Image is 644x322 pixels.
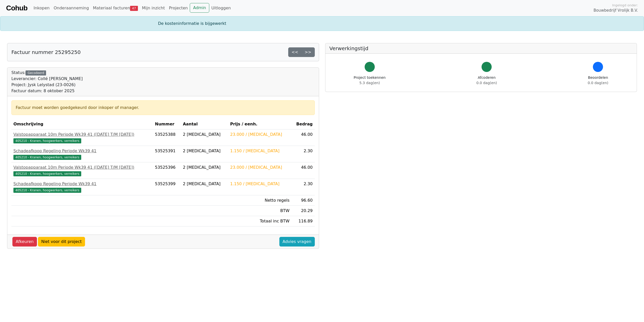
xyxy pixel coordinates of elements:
[11,49,81,55] h5: Factuur nummer 25295250
[11,76,83,82] div: Leverancier: Collé [PERSON_NAME]
[329,45,633,51] h5: Verwerkingstijd
[153,119,181,129] th: Nummer
[292,216,315,226] td: 116.89
[190,3,209,13] a: Admin
[13,171,81,176] span: 405210 - Kranen, hoogwerkers, verreikers
[612,3,638,8] span: Ingelogd onder:
[167,3,190,13] a: Projecten
[153,162,181,179] td: 53525396
[13,188,81,193] span: 405210 - Kranen, hoogwerkers, verreikers
[292,119,315,129] th: Bedrag
[359,81,380,85] span: 5.3 dag(en)
[13,164,151,171] div: Valstopapparaat 10m Periode Wk39 41 ([DATE] T/M [DATE])
[38,237,85,247] a: Niet voor dit project
[13,148,151,160] a: Schadeafkoop Regeling Periode Wk39 41405210 - Kranen, hoogwerkers, verreikers
[292,162,315,179] td: 46.00
[476,81,497,85] span: 0.0 dag(en)
[140,3,167,13] a: Mijn inzicht
[13,131,151,144] a: Valstopapparaat 10m Periode Wk39 41 ([DATE] T/M [DATE])405210 - Kranen, hoogwerkers, verreikers
[292,195,315,206] td: 96.60
[153,129,181,146] td: 53525388
[13,181,151,187] div: Schadeafkoop Regeling Periode Wk39 41
[13,138,81,143] span: 405210 - Kranen, hoogwerkers, verreikers
[31,3,51,13] a: Inkopen
[228,216,292,226] td: Totaal inc BTW
[228,206,292,216] td: BTW
[11,119,153,129] th: Omschrijving
[6,2,27,14] a: Cohub
[288,47,302,57] a: <<
[153,146,181,162] td: 53525391
[209,3,233,13] a: Uitloggen
[588,81,608,85] span: 0.0 dag(en)
[183,164,226,171] div: 2 [MEDICAL_DATA]
[230,164,289,171] div: 23.000 / [MEDICAL_DATA]
[13,148,151,154] div: Schadeafkoop Regeling Periode Wk39 41
[155,21,489,27] div: De kosteninformatie is bijgewerkt
[292,129,315,146] td: 46.00
[593,8,638,13] span: Bouwbedrijf Vrolijk B.V.
[12,237,37,247] a: Afkeuren
[354,75,386,86] div: Project toekennen
[16,105,310,111] div: Factuur moet worden goedgekeurd door inkoper of manager.
[588,75,608,86] div: Beoordelen
[26,70,46,75] div: Gecodeerd
[476,75,497,86] div: Afcoderen
[13,164,151,177] a: Valstopapparaat 10m Periode Wk39 41 ([DATE] T/M [DATE])405210 - Kranen, hoogwerkers, verreikers
[11,70,83,94] div: Status:
[228,119,292,129] th: Prijs / eenh.
[230,181,289,187] div: 1.150 / [MEDICAL_DATA]
[301,47,315,57] a: >>
[230,148,289,154] div: 1.150 / [MEDICAL_DATA]
[292,146,315,162] td: 2.30
[11,88,83,94] div: Factuur datum: 8 oktober 2025
[292,179,315,195] td: 2.30
[13,155,81,160] span: 405210 - Kranen, hoogwerkers, verreikers
[228,195,292,206] td: Netto regels
[183,181,226,187] div: 2 [MEDICAL_DATA]
[153,179,181,195] td: 53525399
[183,131,226,138] div: 2 [MEDICAL_DATA]
[13,131,151,138] div: Valstopapparaat 10m Periode Wk39 41 ([DATE] T/M [DATE])
[183,148,226,154] div: 2 [MEDICAL_DATA]
[91,3,140,13] a: Materiaal facturen47
[292,206,315,216] td: 20.29
[52,3,91,13] a: Onderaanneming
[230,131,289,138] div: 23.000 / [MEDICAL_DATA]
[279,237,315,247] a: Advies vragen
[13,181,151,193] a: Schadeafkoop Regeling Periode Wk39 41405210 - Kranen, hoogwerkers, verreikers
[181,119,228,129] th: Aantal
[130,6,138,11] span: 47
[11,82,83,88] div: Project: Jysk Lelystad (23-0026)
